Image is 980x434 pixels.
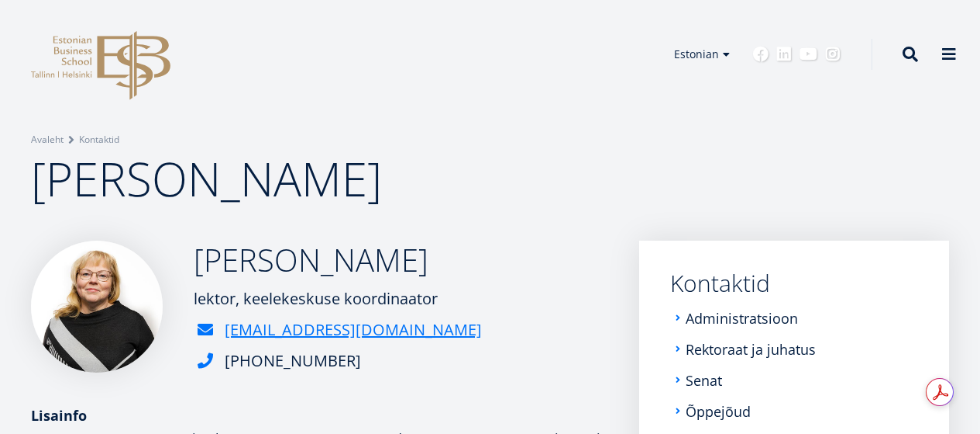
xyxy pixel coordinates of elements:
a: Kontaktid [79,132,119,148]
a: Facebook [753,47,769,62]
a: Youtube [799,47,817,62]
span: [PERSON_NAME] [31,147,382,210]
a: Kontaktid [670,272,918,295]
div: Lisainfo [31,404,608,427]
div: [PHONE_NUMBER] [225,349,361,373]
div: lektor, keelekeskuse koordinaator [194,287,482,311]
h2: [PERSON_NAME] [194,241,482,279]
a: Senat [686,373,722,388]
a: Administratsioon [686,311,798,326]
a: [EMAIL_ADDRESS][DOMAIN_NAME] [225,318,482,342]
a: Instagram [825,47,841,62]
a: Avaleht [31,132,64,148]
a: Rektoraat ja juhatus [686,342,816,357]
a: Õppejõud [686,404,751,419]
a: Linkedin [776,47,792,62]
img: Anu Lehing [31,241,163,373]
